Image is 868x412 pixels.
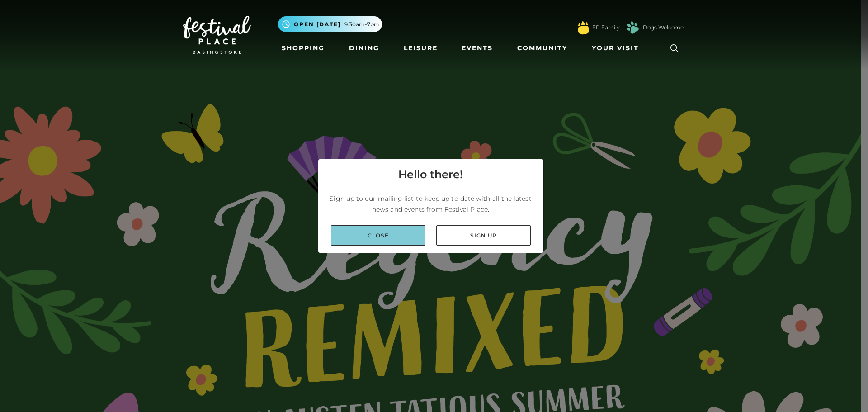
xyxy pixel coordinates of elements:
[278,40,328,57] a: Shopping
[331,225,425,246] a: Close
[344,20,380,28] span: 9.30am-7pm
[588,40,647,57] a: Your Visit
[183,16,251,54] img: Festival Place Logo
[325,193,536,215] p: Sign up to our mailing list to keep up to date with all the latest news and events from Festival ...
[278,16,382,32] button: Open [DATE] 9.30am-7pm
[514,40,571,57] a: Community
[592,24,619,32] a: FP Family
[592,43,639,53] span: Your Visit
[458,40,496,57] a: Events
[643,24,685,32] a: Dogs Welcome!
[345,40,383,57] a: Dining
[400,40,441,57] a: Leisure
[436,225,531,246] a: Sign up
[294,20,341,28] span: Open [DATE]
[398,166,463,183] h4: Hello there!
